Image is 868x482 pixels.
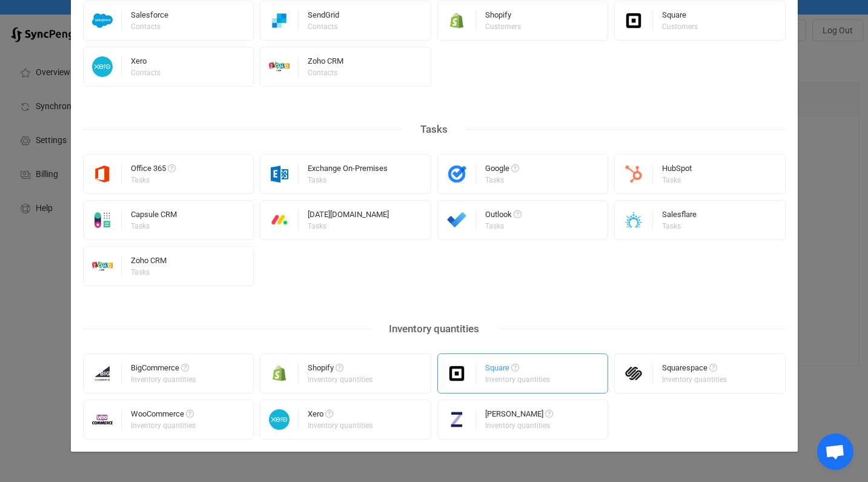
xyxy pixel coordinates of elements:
[131,223,175,230] div: Tasks
[308,376,373,383] div: Inventory quantities
[260,56,299,77] img: zoho-crm.png
[84,256,122,276] img: zoho-crm.png
[131,422,196,429] div: Inventory quantities
[84,409,122,430] img: woo-commerce.png
[84,164,122,184] img: microsoft365.png
[131,410,197,422] div: WooCommerce
[131,256,167,269] div: Zoho CRM
[260,363,299,384] img: shopify.png
[615,10,653,31] img: square.png
[308,364,374,376] div: Shopify
[131,69,161,76] div: Contacts
[485,422,551,429] div: Inventory quantities
[371,320,497,338] div: Inventory quantities
[131,269,165,276] div: Tasks
[260,10,299,31] img: sendgrid.png
[485,410,553,422] div: [PERSON_NAME]
[615,363,653,384] img: squarespace.png
[84,363,122,384] img: big-commerce.png
[260,210,299,230] img: monday.png
[485,223,520,230] div: Tasks
[131,11,168,23] div: Salesforce
[817,433,853,470] div: Open chat
[131,23,167,30] div: Contacts
[308,223,387,230] div: Tasks
[438,210,476,230] img: microsoft-todo.png
[438,409,476,430] img: zettle.png
[485,11,523,23] div: Shopify
[308,164,388,176] div: Exchange On-Premises
[438,164,476,184] img: google-tasks.png
[84,10,122,31] img: salesforce.png
[438,10,476,31] img: shopify.png
[308,210,389,223] div: [DATE][DOMAIN_NAME]
[308,23,337,30] div: Contacts
[662,376,727,383] div: Inventory quantities
[131,164,176,176] div: Office 365
[615,164,653,184] img: hubspot.png
[131,376,196,383] div: Inventory quantities
[615,210,653,230] img: salesflare.png
[662,23,698,30] div: Customers
[662,11,700,23] div: Square
[485,23,521,30] div: Customers
[662,223,695,230] div: Tasks
[485,364,552,376] div: Square
[485,176,517,184] div: Tasks
[662,176,690,184] div: Tasks
[485,210,522,223] div: Outlook
[131,176,174,184] div: Tasks
[485,164,519,176] div: Google
[131,364,197,376] div: BigCommerce
[308,410,374,422] div: Xero
[131,210,177,223] div: Capsule CRM
[84,56,122,77] img: xero.png
[662,364,729,376] div: Squarespace
[308,11,339,23] div: SendGrid
[662,164,692,176] div: HubSpot
[131,57,162,69] div: Xero
[260,164,299,184] img: exchange.png
[438,363,476,384] img: square.png
[308,176,386,184] div: Tasks
[308,69,342,76] div: Contacts
[662,210,697,223] div: Salesflare
[260,409,299,430] img: xero.png
[308,57,343,69] div: Zoho CRM
[308,422,373,429] div: Inventory quantities
[485,376,550,383] div: Inventory quantities
[402,120,466,139] div: Tasks
[84,210,122,230] img: capsule.png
